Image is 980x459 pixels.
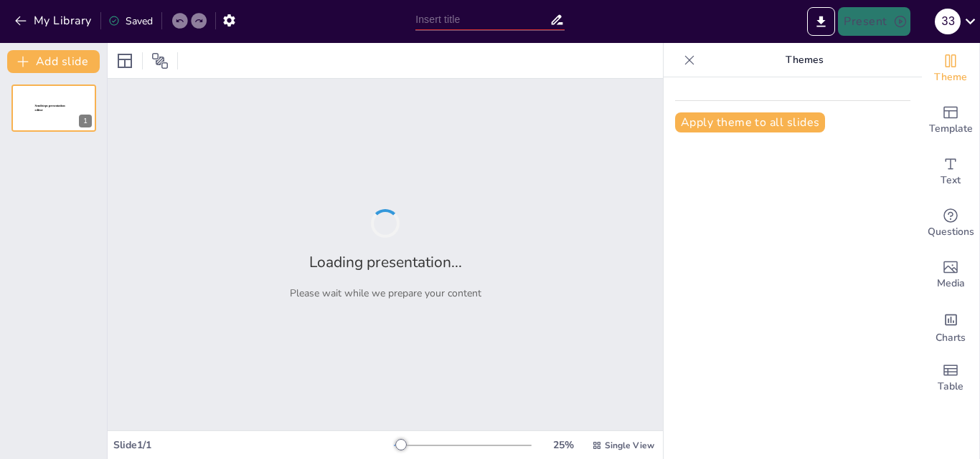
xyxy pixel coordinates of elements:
div: Layout [113,49,136,72]
p: Themes [701,43,908,77]
input: Insert title [415,9,550,30]
button: Apply theme to all slides [675,112,825,132]
div: Add charts and graphs [922,301,979,352]
h2: Loading presentation... [309,252,462,272]
div: Change the overall theme [922,43,979,95]
span: Charts [936,330,966,346]
div: 1 [11,84,96,132]
button: Present [838,7,910,36]
div: Get real-time input from your audience [922,198,979,249]
span: Text [941,173,961,188]
div: Slide 1 / 1 [113,438,394,452]
div: Add a table [922,352,979,404]
button: My Library [11,9,98,32]
div: Add ready made slides [922,95,979,146]
div: Add text boxes [922,146,979,198]
span: Template [929,121,973,137]
span: Questions [928,224,974,240]
button: Export to PowerPoint [807,7,835,36]
div: 1 [79,115,92,127]
p: Please wait while we prepare your content [290,286,481,300]
span: Sendsteps presentation editor [35,105,65,112]
span: Theme [934,69,967,85]
button: Add slide [7,50,100,73]
span: Single View [605,440,654,451]
span: Media [937,276,965,291]
span: Table [938,379,963,395]
div: Add images, graphics, shapes or video [922,249,979,301]
div: Saved [108,14,153,28]
span: Position [151,52,169,69]
div: 3 3 [935,9,961,34]
button: 3 3 [935,7,961,36]
div: 25 % [546,438,580,452]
